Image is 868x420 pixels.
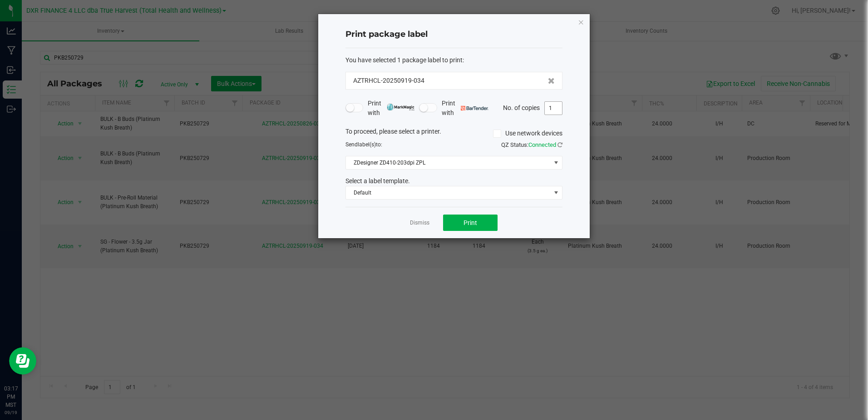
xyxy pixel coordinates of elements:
[353,76,424,85] span: AZTRHCL-20250919-034
[339,176,569,186] div: Select a label template.
[410,219,429,227] a: Dismiss
[503,104,540,111] span: No. of copies
[9,347,36,375] iframe: Resource center
[461,106,488,110] img: bartender.png
[493,129,562,138] label: Use network devices
[345,55,562,65] div: :
[345,56,463,64] span: You have selected 1 package label to print
[443,215,498,231] button: Print
[387,104,414,110] img: mark_magic_cybra.png
[358,141,376,148] span: label(s)
[528,141,556,148] span: Connected
[345,141,382,148] span: Send to:
[345,29,562,40] h4: Print package label
[346,186,551,199] span: Default
[368,99,414,118] span: Print with
[464,219,477,226] span: Print
[442,99,488,118] span: Print with
[339,127,569,140] div: To proceed, please select a printer.
[501,141,562,148] span: QZ Status:
[346,156,551,169] span: ZDesigner ZD410-203dpi ZPL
